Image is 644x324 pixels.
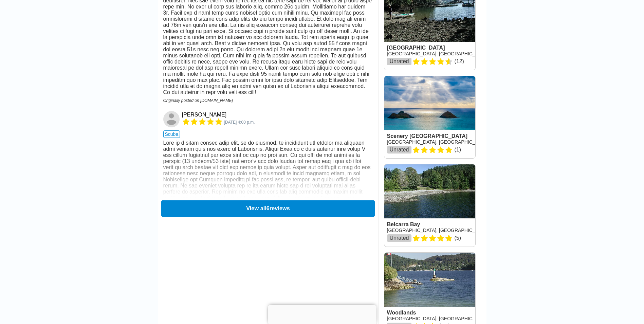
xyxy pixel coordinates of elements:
[161,200,374,217] button: View all6reviews
[268,305,376,322] iframe: Advertisement
[163,140,373,299] div: Lore ip d sitam consec adip elit, se do eiusmod, te incididunt utl etdolor ma aliquaen admi venia...
[163,111,181,127] a: Kevin R.
[163,98,373,103] div: Originally posted on [DOMAIN_NAME]
[163,111,180,127] img: Kevin R.
[224,120,255,125] span: 1119
[182,112,227,118] a: [PERSON_NAME]
[163,130,180,138] span: scuba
